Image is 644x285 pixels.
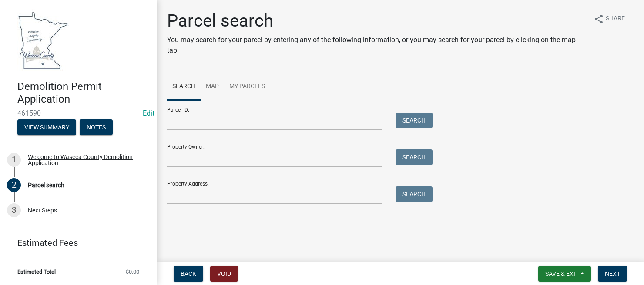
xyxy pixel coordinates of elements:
div: 2 [7,178,21,192]
span: Estimated Total [17,269,56,275]
button: Void [210,266,238,282]
a: My Parcels [224,73,270,101]
div: 3 [7,203,21,217]
div: Parcel search [28,182,64,188]
wm-modal-confirm: Notes [80,124,113,131]
h4: Demolition Permit Application [17,80,150,106]
wm-modal-confirm: Edit Application Number [143,109,154,117]
span: 461590 [17,109,139,117]
div: Welcome to Waseca County Demolition Application [28,154,143,166]
button: Search [396,149,433,165]
wm-modal-confirm: Summary [17,124,76,131]
p: You may search for your parcel by entering any of the following information, or you may search fo... [167,35,585,56]
button: Back [174,266,203,282]
img: Waseca County, Minnesota [17,9,69,71]
a: Edit [143,109,154,117]
button: View Summary [17,119,76,135]
button: Search [396,186,433,202]
span: Save & Exit [545,270,579,277]
button: Search [396,113,433,128]
span: Next [605,270,620,277]
a: Search [167,73,201,101]
h1: Parcel search [167,10,585,31]
span: $0.00 [126,269,139,275]
div: 1 [7,153,21,167]
span: Back [181,270,196,277]
a: Estimated Fees [7,234,143,252]
button: shareShare [587,10,632,27]
button: Save & Exit [538,266,591,282]
a: Map [201,73,224,101]
button: Notes [80,119,113,135]
button: Next [598,266,627,282]
span: Share [606,14,625,24]
i: share [594,14,604,24]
